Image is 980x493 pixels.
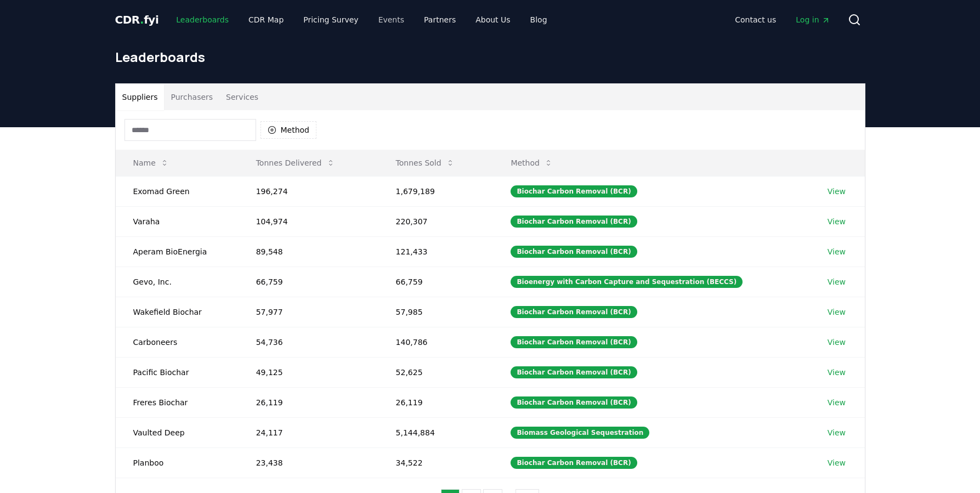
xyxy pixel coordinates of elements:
div: Biochar Carbon Removal (BCR) [511,306,637,318]
button: Method [502,152,562,174]
td: 5,144,884 [378,417,494,447]
span: . [140,13,144,26]
a: View [828,397,846,408]
td: 52,625 [378,357,494,387]
td: Vaulted Deep [116,417,239,447]
button: Name [124,152,178,174]
td: Freres Biochar [116,387,239,417]
a: View [828,337,846,348]
td: 66,759 [378,267,494,297]
td: 49,125 [239,357,378,387]
button: Method [260,121,317,139]
a: Partners [415,10,464,30]
a: Log in [787,10,839,30]
a: View [828,276,846,287]
button: Services [219,84,265,110]
td: 34,522 [378,447,494,478]
td: 220,307 [378,206,494,236]
a: View [828,307,846,318]
h1: Leaderboards [115,48,865,66]
td: Gevo, Inc. [116,267,239,297]
td: 66,759 [239,267,378,297]
nav: Main [726,10,839,30]
div: Biochar Carbon Removal (BCR) [511,396,637,409]
button: Suppliers [116,84,165,110]
td: 89,548 [239,236,378,267]
td: 26,119 [378,387,494,417]
div: Biochar Carbon Removal (BCR) [511,457,637,469]
td: 57,977 [239,297,378,327]
a: Pricing Survey [294,10,367,30]
button: Tonnes Delivered [247,152,344,174]
td: Exomad Green [116,176,239,206]
a: CDR Map [240,10,292,30]
td: 24,117 [239,417,378,447]
td: 57,985 [378,297,494,327]
td: 26,119 [239,387,378,417]
td: Pacific Biochar [116,357,239,387]
button: Tonnes Sold [387,152,463,174]
a: View [828,427,846,438]
button: Purchasers [164,84,219,110]
div: Biochar Carbon Removal (BCR) [511,216,637,228]
div: Biochar Carbon Removal (BCR) [511,336,637,348]
div: Biochar Carbon Removal (BCR) [511,366,637,378]
a: Events [370,10,413,30]
nav: Main [167,10,556,30]
div: Biochar Carbon Removal (BCR) [511,246,637,258]
a: Blog [522,10,556,30]
td: Planboo [116,447,239,478]
td: 196,274 [239,176,378,206]
td: 104,974 [239,206,378,236]
a: View [828,246,846,257]
a: View [828,367,846,378]
td: 140,786 [378,327,494,357]
a: View [828,216,846,227]
td: 121,433 [378,236,494,267]
div: Biochar Carbon Removal (BCR) [511,185,637,197]
span: CDR fyi [115,13,159,26]
td: 1,679,189 [378,176,494,206]
div: Bioenergy with Carbon Capture and Sequestration (BECCS) [511,276,743,288]
td: 23,438 [239,447,378,478]
div: Biomass Geological Sequestration [511,427,649,439]
td: Carboneers [116,327,239,357]
a: View [828,457,846,468]
span: Log in [796,14,830,25]
a: CDR.fyi [115,12,159,27]
a: Leaderboards [167,10,237,30]
td: Varaha [116,206,239,236]
td: 54,736 [239,327,378,357]
a: Contact us [726,10,785,30]
td: Wakefield Biochar [116,297,239,327]
td: Aperam BioEnergia [116,236,239,267]
a: View [828,186,846,197]
a: About Us [467,10,519,30]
